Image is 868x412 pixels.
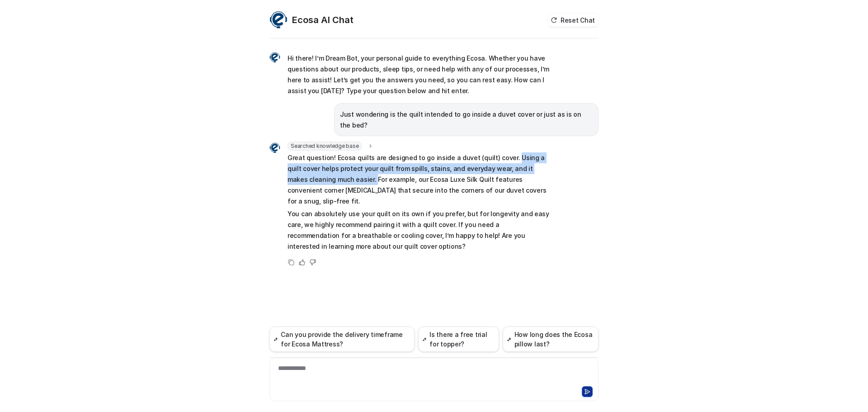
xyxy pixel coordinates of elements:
[292,14,354,26] h2: Ecosa AI Chat
[288,208,552,252] p: You can absolutely use your quilt on its own if you prefer, but for longevity and easy care, we h...
[288,152,552,207] p: Great question! Ecosa quilts are designed to go inside a duvet (quilt) cover. Using a quilt cover...
[288,53,552,96] p: Hi there! I’m Dream Bot, your personal guide to everything Ecosa. Whether you have questions abou...
[340,109,593,131] p: Just wondering is the quilt intended to go inside a duvet cover or just as is on the bed?
[503,327,599,352] button: How long does the Ecosa pillow last?
[269,52,280,63] img: Widget
[269,327,415,352] button: Can you provide the delivery timeframe for Ecosa Mattress?
[418,327,499,352] button: Is there a free trial for topper?
[288,142,362,151] span: Searched knowledge base
[269,142,280,153] img: Widget
[548,14,599,27] button: Reset Chat
[269,11,288,29] img: Widget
